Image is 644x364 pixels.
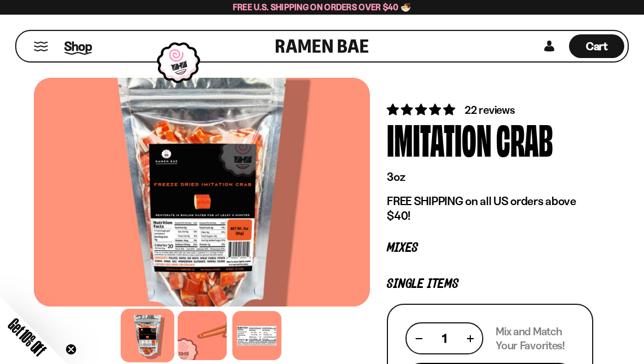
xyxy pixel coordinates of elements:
a: Shop [64,33,92,59]
button: Mobile Menu Trigger [33,42,48,51]
div: Imitation [387,118,492,160]
a: Cart [569,31,624,61]
span: 4.86 stars [387,103,457,117]
span: Shop [64,38,92,55]
span: Get 10% Off [5,315,49,359]
p: Single Items [387,279,593,290]
p: Mixes [387,243,593,254]
p: Mix and Match Your Favorites! [496,325,575,353]
div: Crab [496,118,553,160]
span: 1 [442,331,447,345]
span: 22 reviews [465,103,514,117]
button: Close teaser [65,344,77,355]
span: Cart [586,39,608,53]
p: 3oz [387,170,593,184]
span: Free U.S. Shipping on Orders over $40 🍜 [233,2,412,12]
p: FREE SHIPPING on all US orders above $40! [387,194,593,224]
